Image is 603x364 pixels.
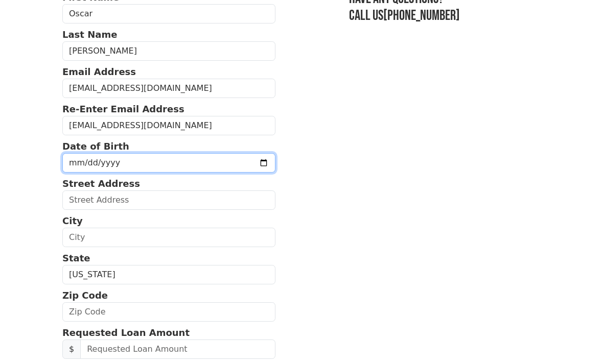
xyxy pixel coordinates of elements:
input: Re-Enter Email Address [62,116,275,136]
strong: Last Name [62,30,117,40]
strong: Zip Code [62,290,108,301]
input: Email Address [62,79,275,99]
strong: Date of Birth [62,141,129,152]
input: Requested Loan Amount [80,340,275,359]
input: First Name [62,5,275,24]
input: Zip Code [62,303,275,322]
input: Street Address [62,191,275,210]
h3: Call us [349,8,541,25]
strong: Email Address [62,67,136,78]
input: Last Name [62,42,275,61]
strong: Street Address [62,179,140,189]
strong: State [62,253,90,264]
strong: Requested Loan Amount [62,328,190,338]
input: City [62,228,275,248]
a: [PHONE_NUMBER] [383,8,460,25]
strong: Re-Enter Email Address [62,104,184,115]
strong: City [62,216,83,227]
span: $ [62,340,81,359]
